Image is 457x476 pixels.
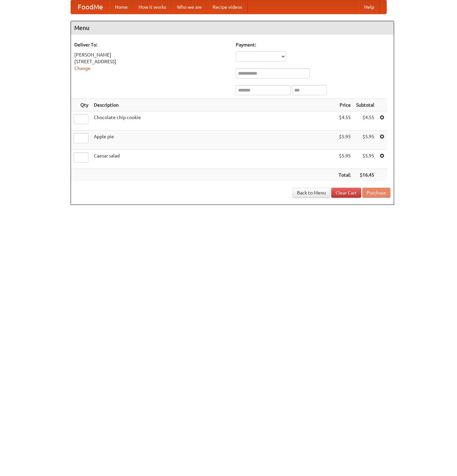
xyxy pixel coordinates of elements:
[362,188,390,198] button: Purchase
[207,0,247,14] a: Recipe videos
[71,21,394,35] h4: Menu
[71,0,110,14] a: FoodMe
[74,58,229,65] div: [STREET_ADDRESS]
[336,150,353,169] td: $5.95
[74,41,229,48] h5: Deliver To:
[133,0,172,14] a: How it works
[91,131,336,150] td: Apple pie
[353,131,377,150] td: $5.95
[71,99,91,111] th: Qty
[353,150,377,169] td: $5.95
[74,51,229,58] div: [PERSON_NAME]
[353,111,377,131] td: $4.55
[236,41,390,48] h5: Payment:
[336,131,353,150] td: $5.95
[172,0,207,14] a: Who we are
[110,0,133,14] a: Home
[331,188,361,198] a: Clear Cart
[74,66,90,71] a: Change
[336,99,353,111] th: Price
[353,169,377,181] th: $16.45
[353,99,377,111] th: Subtotal
[91,111,336,131] td: Chocolate chip cookie
[91,150,336,169] td: Caesar salad
[336,169,353,181] th: Total:
[359,0,380,14] a: Help
[336,111,353,131] td: $4.55
[293,188,330,198] a: Back to Menu
[91,99,336,111] th: Description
